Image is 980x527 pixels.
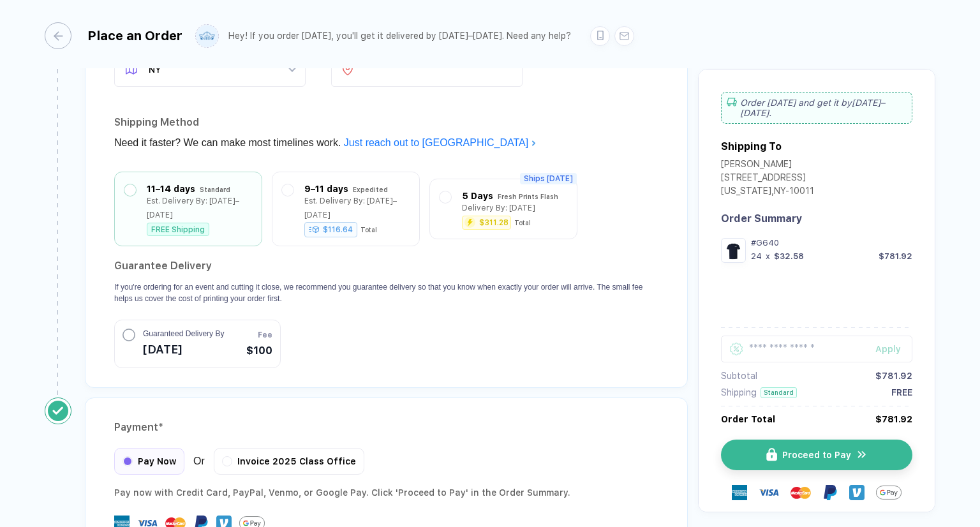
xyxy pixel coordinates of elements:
[147,223,209,236] div: FREE Shipping
[237,456,356,466] span: Invoice 2025 Class Office
[344,137,537,148] a: Just reach out to [GEOGRAPHIC_DATA]
[764,251,771,261] div: x
[879,251,912,261] div: $781.92
[721,387,757,397] div: Shipping
[124,182,252,236] div: 11–14 days StandardEst. Delivery By: [DATE]–[DATE]FREE Shipping
[353,182,388,197] div: Expedited
[114,448,184,475] div: Pay Now
[282,182,410,236] div: 9–11 days ExpeditedEst. Delivery By: [DATE]–[DATE]$116.64Total
[114,256,658,276] h2: Guarantee Delivery
[891,387,912,397] div: FREE
[114,320,281,368] button: Guaranteed Delivery By[DATE]Fee$100
[87,28,182,43] div: Place an Order
[721,414,775,424] div: Order Total
[440,189,567,229] div: 5 Days Fresh Prints FlashDelivery By: [DATE]$311.28Total
[721,186,814,199] div: [US_STATE] , NY - 10011
[147,182,195,196] div: 11–14 days
[360,226,377,234] div: Total
[721,140,782,152] div: Shipping To
[143,328,224,339] span: Guaranteed Delivery By
[751,238,912,248] div: #G640
[721,172,814,186] div: [STREET_ADDRESS]
[732,485,747,500] img: express
[859,336,912,362] button: Apply
[462,201,535,215] div: Delivery By: [DATE]
[114,112,658,133] div: Shipping Method
[149,52,295,86] span: NY
[228,31,571,41] div: Hey! If you order [DATE], you'll get it delivered by [DATE]–[DATE]. Need any help?
[875,344,912,354] div: Apply
[875,414,912,424] div: $781.92
[721,159,814,172] div: [PERSON_NAME]
[849,485,865,500] img: Venmo
[498,189,558,204] div: Fresh Prints Flash
[304,222,357,237] div: $116.64
[143,339,224,360] span: [DATE]
[196,25,218,47] img: user profile
[876,480,902,505] img: Google Pay
[147,194,252,222] div: Est. Delivery By: [DATE]–[DATE]
[721,212,912,225] div: Order Summary
[246,343,272,359] span: $100
[822,485,838,500] img: Paypal
[114,417,658,438] div: Payment
[761,387,797,398] div: Standard
[856,449,868,461] img: icon
[759,482,779,503] img: visa
[114,485,658,500] div: Pay now with Credit Card, PayPal , Venmo , or Google Pay. Click 'Proceed to Pay' in the Order Sum...
[304,194,410,222] div: Est. Delivery By: [DATE]–[DATE]
[520,173,577,184] span: Ships [DATE]
[724,241,743,260] img: 1756736923584ylzuc_nt_front.png
[774,251,804,261] div: $32.58
[751,251,762,261] div: 24
[214,448,364,475] div: Invoice 2025 Class Office
[514,219,531,226] div: Total
[114,133,658,153] div: Need it faster? We can make most timelines work.
[258,329,272,341] span: Fee
[200,182,230,197] div: Standard
[114,281,658,304] p: If you're ordering for an event and cutting it close, we recommend you guarantee delivery so that...
[782,450,851,460] span: Proceed to Pay
[875,371,912,381] div: $781.92
[138,456,176,466] span: Pay Now
[721,440,912,470] button: iconProceed to Payicon
[791,482,811,503] img: master-card
[479,219,509,226] div: $311.28
[462,189,493,203] div: 5 Days
[114,448,364,475] div: Or
[721,92,912,124] div: Order [DATE] and get it by [DATE]–[DATE] .
[766,448,777,461] img: icon
[721,371,757,381] div: Subtotal
[304,182,348,196] div: 9–11 days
